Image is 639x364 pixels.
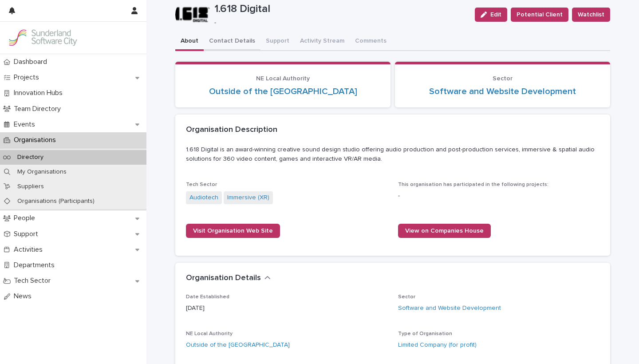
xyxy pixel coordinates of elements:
a: Software and Website Development [429,86,576,97]
button: About [175,32,204,51]
button: Support [260,32,295,51]
p: Tech Sector [10,277,58,285]
span: This organisation has participated in the following projects: [398,182,548,187]
p: Departments [10,261,62,269]
p: - [214,19,464,27]
a: Visit Organisation Web Site [186,224,280,238]
p: Organisations (Participants) [10,198,102,205]
span: Date Established [186,294,229,300]
p: Support [10,230,45,238]
button: Activity Stream [295,32,350,51]
span: Sector [398,294,415,300]
img: Kay6KQejSz2FjblR6DWv [7,29,78,47]
a: Audiotech [189,193,218,202]
button: Contact Details [204,32,260,51]
a: Immersive (XR) [227,193,269,202]
p: Organisations [10,136,63,144]
p: Directory [10,154,51,161]
p: [DATE] [186,304,387,313]
p: Team Directory [10,105,68,113]
p: My Organisations [10,168,74,176]
span: Sector [493,75,513,82]
span: NE Local Authority [256,75,310,82]
span: NE Local Authority [186,331,233,336]
a: Software and Website Development [398,304,501,313]
button: Edit [475,8,507,22]
button: Watchlist [572,8,610,22]
a: Limited Company (for profit) [398,340,477,350]
span: Watchlist [578,10,604,19]
a: View on Companies House [398,224,491,238]
span: Edit [490,12,501,18]
span: Tech Sector [186,182,217,187]
p: Suppliers [10,183,51,190]
h2: Organisation Details [186,273,261,283]
a: Outside of the [GEOGRAPHIC_DATA] [209,86,357,97]
p: Innovation Hubs [10,89,70,97]
a: Outside of the [GEOGRAPHIC_DATA] [186,340,290,350]
button: Organisation Details [186,273,271,283]
button: Potential Client [511,8,568,22]
p: - [398,191,600,201]
p: Events [10,120,42,129]
p: 1.618 Digital is an award-winning creative sound design studio offering audio production and post... [186,145,600,164]
span: Type of Organisation [398,331,452,336]
p: Dashboard [10,58,54,66]
p: News [10,292,39,301]
button: Comments [350,32,392,51]
p: People [10,214,42,222]
h2: Organisation Description [186,125,277,135]
span: Visit Organisation Web Site [193,228,273,234]
span: View on Companies House [405,228,484,234]
p: 1.618 Digital [214,3,468,16]
p: Projects [10,73,46,82]
span: Potential Client [517,10,563,19]
p: Activities [10,245,50,254]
